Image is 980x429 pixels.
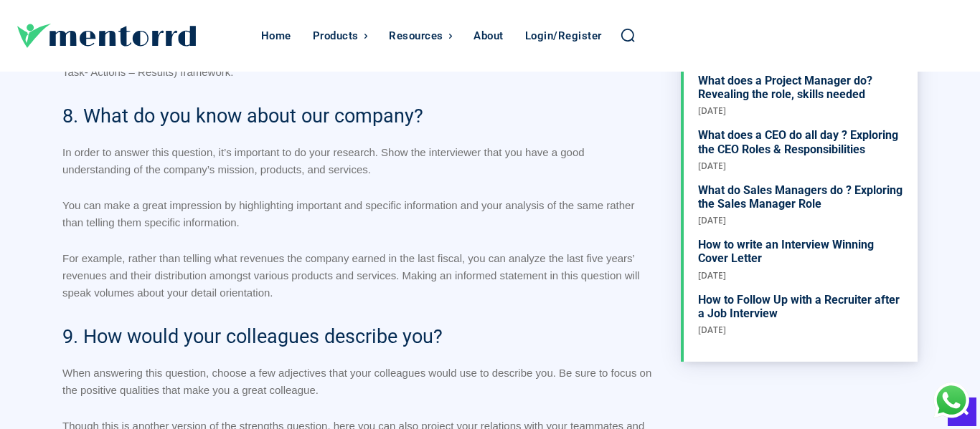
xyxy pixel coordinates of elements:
div: Chat with Us [933,382,969,418]
a: What does a Project Manager do? Revealing the role, skills needed [698,74,872,101]
a: How to write an Interview Winning Cover Letter [698,238,874,265]
a: Search [620,27,636,43]
time: [DATE] [698,160,726,172]
a: What does a CEO do all day ? Exploring the CEO Roles & Responsibilities [698,128,898,155]
p: When answering this question, choose a few adjectives that your colleagues would use to describe ... [62,365,652,399]
a: What do Sales Managers do ? Exploring the Sales Manager Role [698,183,903,211]
time: [DATE] [698,324,726,336]
h2: 9. How would your colleagues describe you? [62,323,652,350]
time: [DATE] [698,214,726,226]
a: Logo [17,24,254,48]
h2: 8. What do you know about our company? [62,102,652,130]
p: For example, rather than telling what revenues the company earned in the last fiscal, you can ana... [62,250,652,302]
p: You can make a great impression by highlighting important and specific information and your analy... [62,197,652,231]
a: How to Follow Up with a Recruiter after a Job Interview [698,293,900,320]
p: In order to answer this question, it’s important to do your research. Show the interviewer that y... [62,144,652,178]
time: [DATE] [698,269,726,281]
time: [DATE] [698,105,726,117]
